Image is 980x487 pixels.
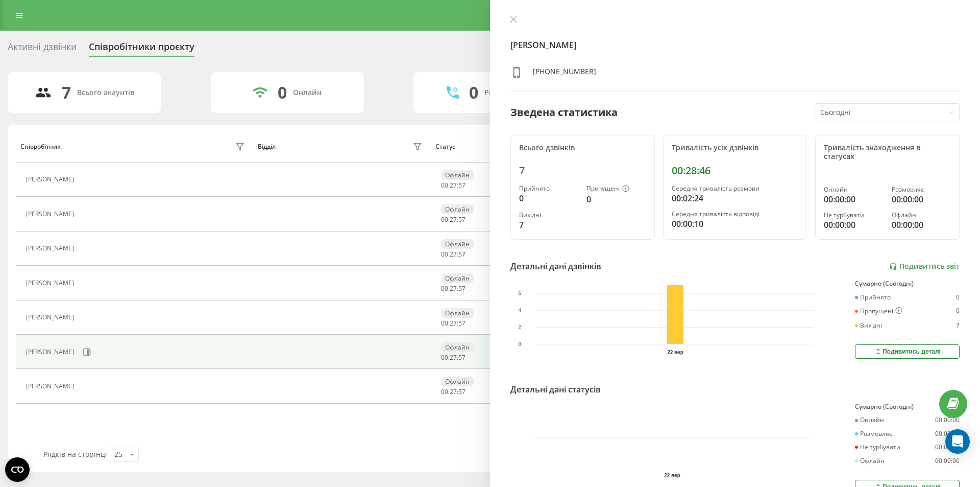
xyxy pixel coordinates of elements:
div: Детальні дані статусів [510,383,601,396]
div: 00:00:10 [672,218,799,230]
div: Розмовляє [855,430,892,437]
div: Вихідні [855,322,882,329]
div: Всього акаунтів [77,88,134,97]
div: Open Intercom Messenger [945,429,970,454]
div: Статус [435,143,455,150]
span: 57 [458,319,465,328]
span: 00 [441,181,448,190]
div: Прийнято [519,185,578,192]
div: 0 [278,83,287,102]
div: 00:00:00 [824,219,883,231]
span: 27 [450,284,457,293]
button: Open CMP widget [5,457,30,482]
div: Офлайн [855,457,885,465]
div: Розмовляє [892,186,951,193]
div: Офлайн [441,204,474,214]
div: Не турбувати [824,212,883,219]
div: 00:00:00 [892,193,951,205]
div: : : [441,182,465,189]
div: Офлайн [441,273,474,283]
div: 00:00:00 [892,219,951,231]
div: 0 [519,192,578,204]
div: 0 [956,307,960,315]
text: 4 [518,308,521,313]
div: Тривалість знаходження в статусах [824,144,951,161]
div: Офлайн [441,239,474,249]
div: Сумарно (Сьогодні) [855,403,960,410]
div: 00:00:00 [824,193,883,205]
div: [PERSON_NAME] [26,280,77,287]
span: 57 [458,353,465,362]
div: : : [441,285,465,292]
div: Офлайн [441,170,474,180]
button: Подивитись деталі [855,344,960,359]
div: [PERSON_NAME] [26,314,77,321]
div: 00:02:24 [672,192,799,204]
span: 00 [441,250,448,259]
text: 22 вер [667,350,683,355]
h4: [PERSON_NAME] [510,39,960,51]
div: : : [441,320,465,327]
div: Онлайн [293,88,322,97]
div: [PERSON_NAME] [26,349,77,356]
span: 00 [441,387,448,396]
div: Всього дзвінків [519,144,646,152]
div: 0 [956,294,960,301]
div: Пропущені [855,307,902,315]
div: : : [441,251,465,258]
div: Розмовляють [484,88,534,97]
div: 00:00:00 [935,430,960,437]
div: Зведена статистика [510,105,618,120]
div: Співробітники проєкту [89,41,194,57]
div: Офлайн [441,377,474,386]
text: 0 [518,341,521,347]
div: : : [441,388,465,396]
div: 7 [519,219,578,231]
span: 00 [441,284,448,293]
div: Середня тривалість розмови [672,185,799,192]
div: [PERSON_NAME] [26,176,77,183]
div: Не турбувати [855,444,900,451]
a: Подивитись звіт [889,262,960,271]
div: Середня тривалість відповіді [672,211,799,218]
div: 00:00:00 [935,444,960,451]
div: 0 [469,83,478,102]
div: Онлайн [824,186,883,193]
span: 27 [450,215,457,224]
div: 7 [519,165,646,177]
div: Активні дзвінки [8,41,77,57]
div: 00:00:00 [935,416,960,424]
span: 00 [441,215,448,224]
div: [PERSON_NAME] [26,383,77,390]
div: Пропущені [586,185,646,193]
div: : : [441,216,465,223]
div: Сумарно (Сьогодні) [855,280,960,287]
div: [PHONE_NUMBER] [533,66,596,81]
span: 57 [458,181,465,190]
div: 00:00:00 [935,457,960,465]
div: [PERSON_NAME] [26,245,77,252]
div: [PERSON_NAME] [26,211,77,218]
div: Офлайн [441,308,474,318]
div: Подивитись деталі [874,347,941,356]
div: 7 [62,83,71,102]
div: 25 [114,449,122,459]
div: Детальні дані дзвінків [510,260,601,272]
div: Відділ [258,143,276,150]
div: 0 [586,193,646,205]
span: 27 [450,181,457,190]
div: Співробітник [20,143,61,150]
text: 22 вер [664,473,680,478]
span: 00 [441,353,448,362]
div: 7 [956,322,960,329]
div: Офлайн [892,212,951,219]
span: 27 [450,353,457,362]
span: 27 [450,387,457,396]
div: Онлайн [855,416,884,424]
div: : : [441,354,465,361]
div: Прийнято [855,294,891,301]
text: 2 [518,324,521,330]
span: 57 [458,215,465,224]
div: Офлайн [441,342,474,352]
text: 6 [518,291,521,296]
